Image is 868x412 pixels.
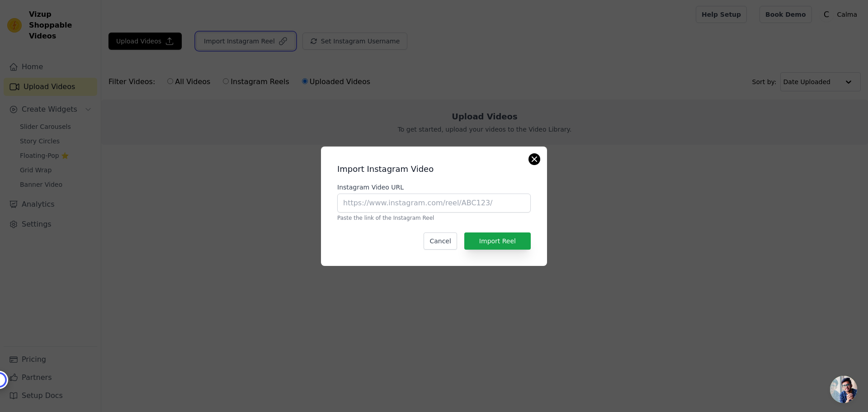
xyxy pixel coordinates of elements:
button: Close modal [529,154,540,165]
div: Open chat [830,376,857,403]
button: Import Reel [464,232,531,250]
button: Cancel [424,232,457,250]
p: Paste the link of the Instagram Reel [337,214,531,222]
input: https://www.instagram.com/reel/ABC123/ [337,194,531,213]
h2: Import Instagram Video [337,163,531,175]
label: Instagram Video URL [337,183,531,192]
